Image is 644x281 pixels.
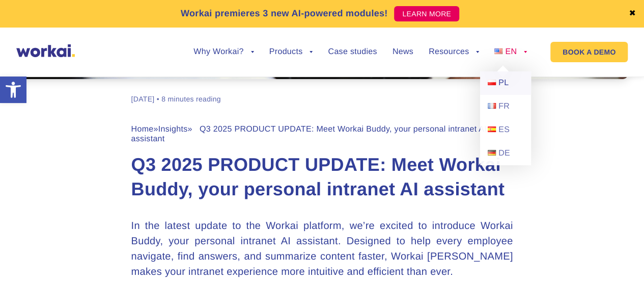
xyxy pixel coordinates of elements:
a: FR [480,95,531,118]
a: DE [480,142,531,165]
a: News [393,48,413,56]
span: ES [498,125,510,134]
div: [DATE] • 8 minutes reading [131,94,221,104]
p: Workai premieres 3 new AI-powered modules! [181,7,388,20]
a: BOOK A DEMO [550,42,628,62]
a: Resources [429,48,479,56]
a: Products [269,48,313,56]
a: PL [480,71,531,95]
span: EN [505,47,517,56]
span: DE [498,149,510,158]
span: PL [498,79,509,87]
h1: Q3 2025 PRODUCT UPDATE: Meet Workai Buddy, your personal intranet AI assistant [131,152,513,202]
a: Insights [158,125,188,134]
div: » » Q3 2025 PRODUCT UPDATE: Meet Workai Buddy, your personal intranet AI assistant [131,124,513,144]
span: FR [498,102,510,111]
a: LEARN MORE [394,6,459,21]
a: Home [131,125,154,134]
a: EN [494,48,527,56]
a: ✖ [629,10,636,18]
a: Why Workai? [193,48,254,56]
a: Case studies [328,48,377,56]
a: ES [480,118,531,142]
